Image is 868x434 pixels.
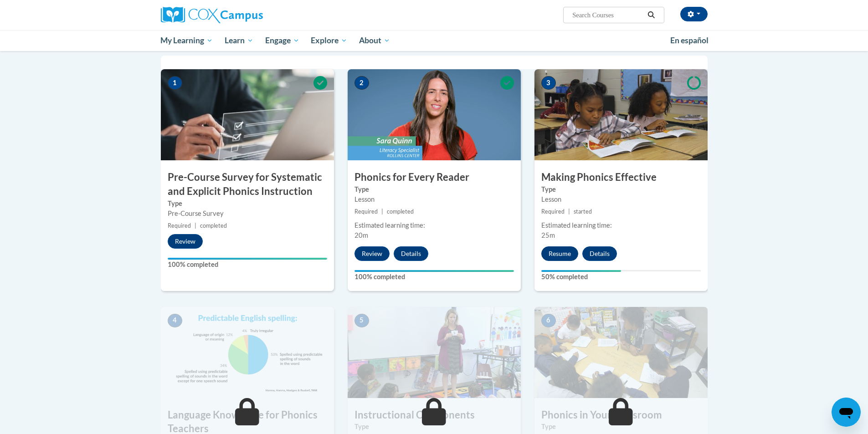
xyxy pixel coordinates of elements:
div: Your progress [354,270,514,272]
img: Course Image [348,307,521,398]
span: | [568,208,570,215]
button: Review [168,234,203,249]
h3: Phonics in Your Classroom [534,408,708,422]
div: Estimated learning time: [354,220,514,230]
div: Estimated learning time: [541,220,701,230]
img: Course Image [161,69,334,160]
div: Main menu [147,30,721,51]
label: Type [541,184,701,194]
span: started [574,208,592,215]
img: Course Image [348,69,521,160]
span: 1 [168,76,182,90]
span: 4 [168,314,182,327]
span: completed [200,222,227,229]
span: | [381,208,383,215]
span: My Learning [160,35,213,46]
a: Learn [219,30,259,51]
span: Required [541,208,565,215]
span: Learn [225,35,253,46]
a: My Learning [155,30,219,51]
button: Account Settings [680,7,708,21]
h3: Making Phonics Effective [534,170,708,184]
span: 6 [541,314,556,327]
div: Your progress [541,270,621,272]
h3: Phonics for Every Reader [348,170,521,184]
button: Resume [541,246,578,261]
label: Type [354,422,514,432]
a: En español [664,31,714,50]
a: Cox Campus [161,7,334,23]
h3: Instructional Components [348,408,521,422]
label: Type [541,422,701,432]
button: Details [394,246,428,261]
span: | [195,222,196,229]
img: Course Image [534,307,708,398]
label: Type [354,184,514,194]
label: Type [168,199,327,209]
a: Engage [259,30,305,51]
span: 20m [354,231,368,239]
div: Lesson [354,194,514,204]
input: Search Courses [571,10,644,20]
span: 2 [354,76,369,90]
span: Explore [311,35,347,46]
a: Explore [305,30,353,51]
img: Course Image [161,307,334,398]
label: 100% completed [354,272,514,282]
span: Engage [265,35,299,46]
button: Search [644,10,658,20]
h3: Pre-Course Survey for Systematic and Explicit Phonics Instruction [161,170,334,199]
button: Review [354,246,390,261]
label: 50% completed [541,272,701,282]
div: Lesson [541,194,701,204]
div: Your progress [168,258,327,260]
div: Pre-Course Survey [168,209,327,219]
span: 3 [541,76,556,90]
button: Details [582,246,617,261]
span: About [359,35,390,46]
span: Required [168,222,191,229]
span: En español [670,36,709,45]
img: Cox Campus [161,7,263,23]
a: About [353,30,396,51]
span: Required [354,208,378,215]
label: 100% completed [168,260,327,270]
span: 5 [354,314,369,327]
span: 25m [541,231,555,239]
span: completed [387,208,414,215]
iframe: Button to launch messaging window [832,398,861,427]
img: Course Image [534,69,708,160]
